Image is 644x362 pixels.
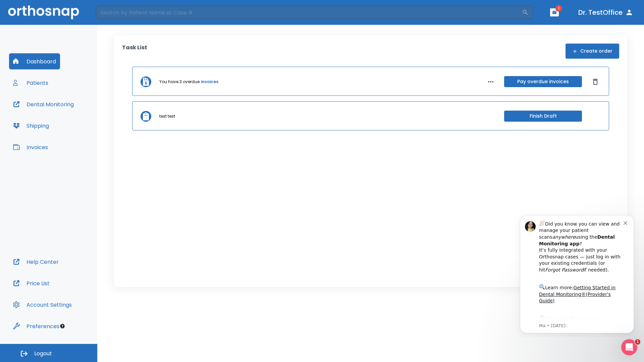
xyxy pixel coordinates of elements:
[159,79,200,85] p: You have 3 overdue
[59,323,65,329] div: Tooltip anchor
[29,107,89,119] a: App Store
[590,76,601,87] button: Dismiss
[621,339,637,355] iframe: Intercom live chat
[159,113,175,119] p: test test
[566,44,619,59] button: Create order
[504,111,582,122] button: Finish Draft
[114,10,119,16] button: Dismiss notification
[9,254,63,270] button: Help Center
[576,6,636,18] button: Dr. TestOffice
[8,5,79,19] img: Orthosnap
[9,118,53,134] button: Shipping
[29,114,114,120] p: Message from Ma, sent 5w ago
[9,275,54,291] button: Price List
[555,5,562,12] span: 1
[9,139,52,155] button: Invoices
[9,53,60,69] button: Dashboard
[9,75,52,91] button: Patients
[510,209,644,337] iframe: Intercom notifications message
[96,6,522,19] input: Search by Patient Name or Case #
[29,105,114,139] div: Download the app: | ​ Let us know if you need help getting started!
[9,318,63,334] button: Preferences
[122,44,147,59] p: Task List
[504,76,582,87] button: Pay overdue invoices
[34,350,52,357] span: Logout
[635,339,640,345] span: 1
[9,96,78,112] button: Dental Monitoring
[9,297,76,313] button: Account Settings
[201,79,218,85] a: invoices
